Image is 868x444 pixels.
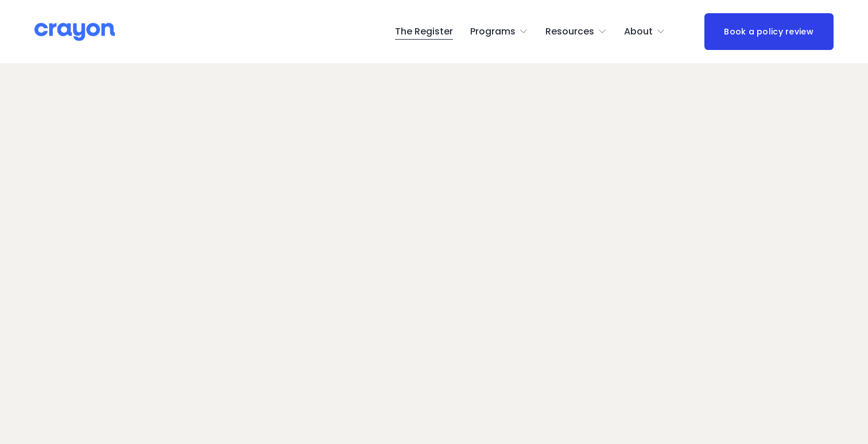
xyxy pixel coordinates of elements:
a: folder dropdown [624,22,665,41]
img: Crayon [34,22,115,42]
a: Book a policy review [704,13,834,51]
span: About [624,24,653,40]
span: Resources [545,24,594,40]
span: Programs [470,24,516,40]
a: folder dropdown [470,22,528,41]
a: folder dropdown [545,22,607,41]
a: The Register [395,22,453,41]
